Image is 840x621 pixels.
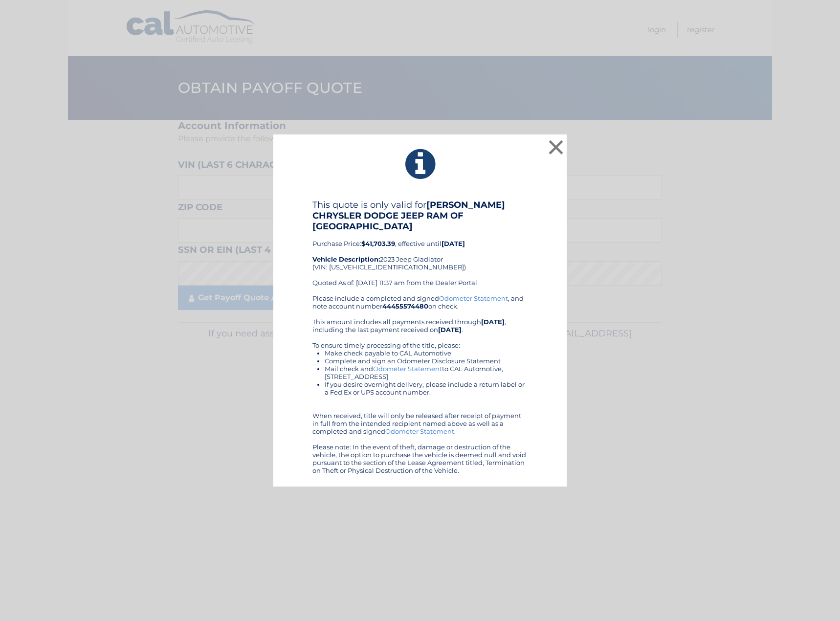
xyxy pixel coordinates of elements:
[312,200,505,232] b: [PERSON_NAME] CHRYSLER DODGE JEEP RAM OF [GEOGRAPHIC_DATA]
[481,318,505,326] b: [DATE]
[312,200,528,294] div: Purchase Price: , effective until 2023 Jeep Gladiator (VIN: [US_VEHICLE_IDENTIFICATION_NUMBER]) Q...
[312,255,380,263] strong: Vehicle Description:
[385,427,454,435] a: Odometer Statement
[439,294,508,302] a: Odometer Statement
[546,137,566,157] button: ×
[312,200,528,232] h4: This quote is only valid for
[325,380,528,396] li: If you desire overnight delivery, please include a return label or a Fed Ex or UPS account number.
[325,365,528,380] li: Mail check and to CAL Automotive, [STREET_ADDRESS]
[382,302,428,310] b: 44455574480
[312,294,528,474] div: Please include a completed and signed , and note account number on check. This amount includes al...
[325,357,528,365] li: Complete and sign an Odometer Disclosure Statement
[373,365,442,373] a: Odometer Statement
[442,240,465,247] b: [DATE]
[325,349,528,357] li: Make check payable to CAL Automotive
[438,326,462,333] b: [DATE]
[361,240,395,247] b: $41,703.39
